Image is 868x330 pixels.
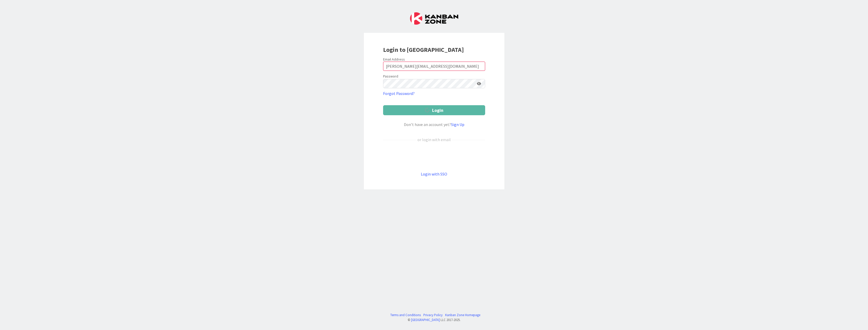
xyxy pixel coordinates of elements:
a: Privacy Policy [423,313,443,317]
a: Terms and Conditions [390,313,421,317]
iframe: Botão "Fazer login com o Google" [381,151,488,162]
a: Sign Up [451,122,464,127]
img: Kanban Zone [410,12,458,25]
label: Email Address [383,57,405,62]
a: Login with SSO [421,171,447,177]
a: [GEOGRAPHIC_DATA] [411,318,440,322]
a: Forgot Password? [383,90,415,96]
b: Login to [GEOGRAPHIC_DATA] [383,46,464,54]
div: © LLC 2017- 2025 . [388,317,480,322]
button: Login [383,105,485,115]
a: Kanban Zone Homepage [445,313,480,317]
div: or login with email [416,137,452,143]
div: Don’t have an account yet? [383,121,485,128]
label: Password [383,74,398,79]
